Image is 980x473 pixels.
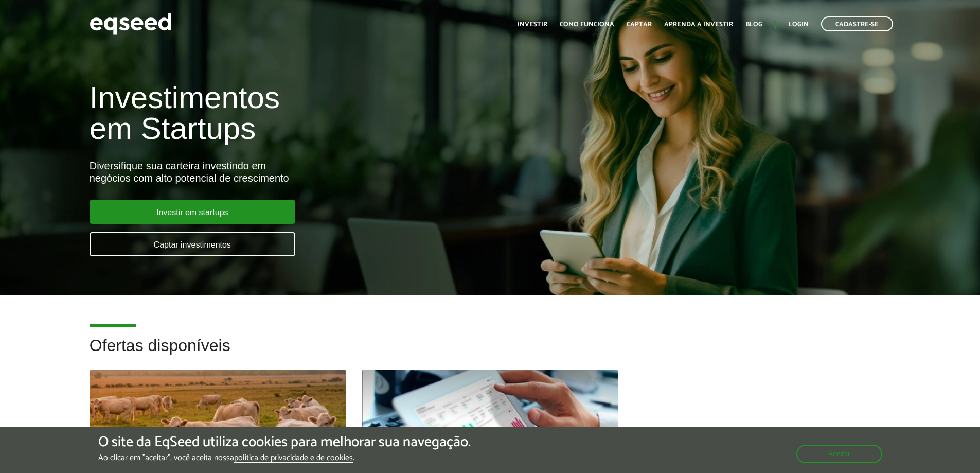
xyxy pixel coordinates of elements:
div: Diversifique sua carteira investindo em negócios com alto potencial de crescimento [90,160,564,184]
a: Como funciona [560,21,614,28]
a: Captar investimentos [90,232,295,256]
h5: O site da EqSeed utiliza cookies para melhorar sua navegação. [98,434,471,450]
a: Investir [518,21,547,28]
a: Aprenda a investir [664,21,733,28]
a: Login [789,21,809,28]
img: EqSeed [90,10,172,38]
p: Ao clicar em "aceitar", você aceita nossa . [98,453,471,463]
h1: Investimentos em Startups [90,82,564,144]
a: Blog [745,21,762,28]
a: Cadastre-se [821,16,893,31]
button: Aceitar [796,445,882,463]
a: Captar [627,21,652,28]
a: Investir em startups [90,200,295,224]
h2: Ofertas disponíveis [90,337,891,370]
a: política de privacidade e de cookies [234,454,353,463]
